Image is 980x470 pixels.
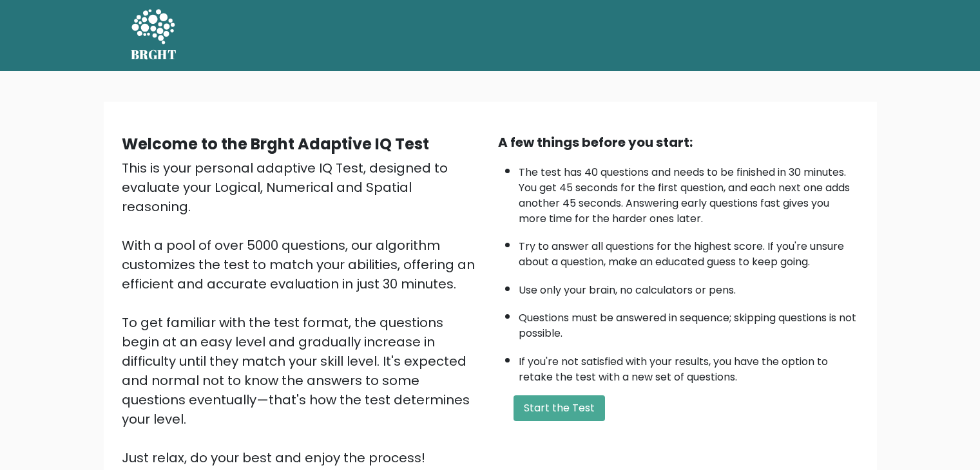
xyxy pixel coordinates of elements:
[514,395,605,421] button: Start the Test
[122,133,429,155] b: Welcome to the Brght Adaptive IQ Test
[498,133,859,152] div: A few things before you start:
[519,276,859,298] li: Use only your brain, no calculators or pens.
[519,304,859,341] li: Questions must be answered in sequence; skipping questions is not possible.
[131,5,177,66] a: BRGHT
[519,348,859,385] li: If you're not satisfied with your results, you have the option to retake the test with a new set ...
[131,47,177,62] h5: BRGHT
[519,158,859,227] li: The test has 40 questions and needs to be finished in 30 minutes. You get 45 seconds for the firs...
[122,158,483,467] div: This is your personal adaptive IQ Test, designed to evaluate your Logical, Numerical and Spatial ...
[519,232,859,270] li: Try to answer all questions for the highest score. If you're unsure about a question, make an edu...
